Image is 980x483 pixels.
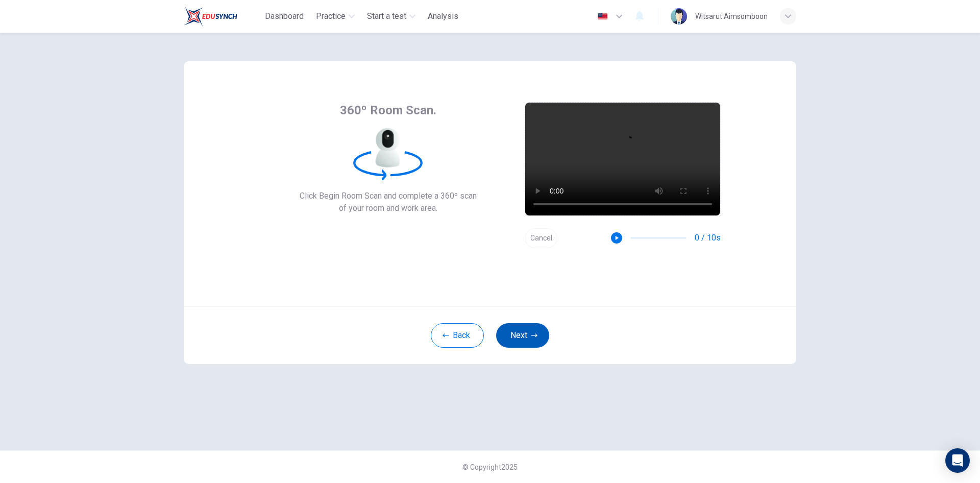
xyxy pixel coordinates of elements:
div: Open Intercom Messenger [945,448,970,473]
a: Train Test logo [184,6,261,27]
button: Dashboard [261,7,308,26]
span: Dashboard [265,10,304,22]
button: Start a test [363,7,420,26]
button: Next [496,323,549,348]
div: Witsarut Aimsomboon [695,10,768,22]
button: Cancel [525,228,557,248]
span: 0 / 10s [695,232,721,244]
button: Practice [312,7,359,26]
img: en [596,13,609,20]
span: of your room and work area. [300,202,477,214]
button: Back [431,323,484,348]
span: Start a test [367,10,406,22]
span: Analysis [428,10,458,22]
span: Practice [316,10,346,22]
span: Click Begin Room Scan and complete a 360º scan [300,190,477,202]
span: © Copyright 2025 [462,463,518,471]
button: Analysis [424,7,462,26]
img: Profile picture [671,8,687,25]
span: 360º Room Scan. [340,102,436,118]
img: Train Test logo [184,6,237,27]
